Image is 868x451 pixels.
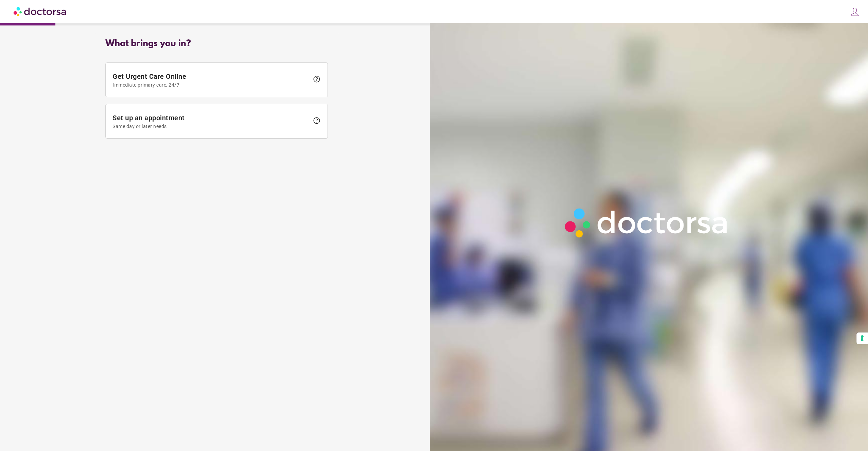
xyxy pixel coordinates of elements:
[113,82,309,88] span: Immediate primary care, 24/7
[313,116,321,125] span: help
[113,124,309,129] span: Same day or later needs
[856,332,868,344] button: Your consent preferences for tracking technologies
[560,203,734,242] img: Logo-Doctorsa-trans-White-partial-flat.png
[14,4,67,19] img: Doctorsa.com
[850,7,860,17] img: icons8-customer-100.png
[313,75,321,83] span: help
[113,72,309,88] span: Get Urgent Care Online
[105,39,328,49] div: What brings you in?
[113,114,309,129] span: Set up an appointment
